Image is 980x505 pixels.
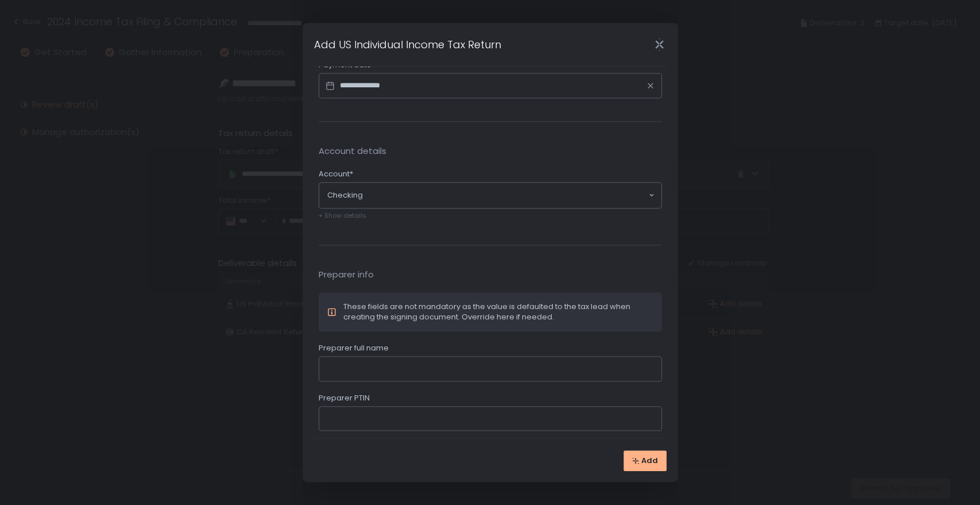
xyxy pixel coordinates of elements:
input: Search for option [363,190,648,201]
span: Checking [327,190,363,201]
span: Account details [319,145,662,158]
span: Preparer info [319,268,662,282]
span: Add [641,456,658,466]
span: Preparer full name [319,343,389,353]
span: Account* [319,169,353,179]
button: + Show details [319,209,366,222]
button: Add [623,450,667,471]
div: Close [641,38,678,51]
input: Datepicker input [319,73,662,98]
span: + Show details [319,211,366,220]
h1: Add US Individual Income Tax Return [314,37,501,52]
span: Preparer PTIN [319,393,370,403]
div: Search for option [319,183,661,208]
div: These fields are not mandatory as the value is defaulted to the tax lead when creating the signin... [343,302,653,322]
